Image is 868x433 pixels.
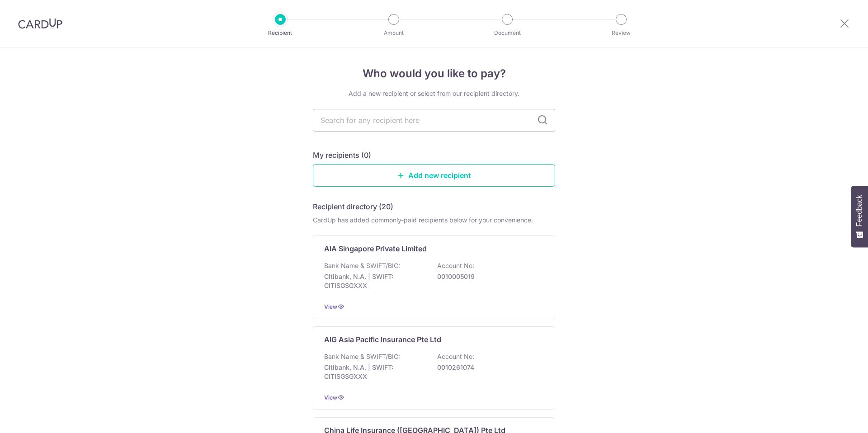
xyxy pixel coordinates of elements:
h5: Recipient directory (20) [313,201,393,212]
a: View [324,303,337,310]
p: Review [588,28,655,38]
a: Add new recipient [313,164,555,187]
a: View [324,394,337,401]
p: Recipient [247,28,314,38]
p: Account No: [437,261,474,270]
div: Add a new recipient or select from our recipient directory. [313,89,555,98]
p: 0010005019 [437,272,538,281]
div: CardUp has added commonly-paid recipients below for your convenience. [313,216,555,225]
p: Bank Name & SWIFT/BIC: [324,352,400,361]
p: Account No: [437,352,474,361]
p: Amount [360,28,427,38]
input: Search for any recipient here [313,109,555,132]
p: Citibank, N.A. | SWIFT: CITISGSGXXX [324,272,425,290]
img: CardUp [18,18,62,29]
button: Feedback - Show survey [851,186,868,247]
p: Bank Name & SWIFT/BIC: [324,261,400,270]
p: Document [474,28,541,38]
span: Feedback [855,195,863,226]
p: AIG Asia Pacific Insurance Pte Ltd [324,334,441,345]
p: AIA Singapore Private Limited [324,243,427,254]
p: Citibank, N.A. | SWIFT: CITISGSGXXX [324,363,425,381]
h5: My recipients (0) [313,150,371,160]
h4: Who would you like to pay? [313,66,555,82]
p: 0010261074 [437,363,538,372]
